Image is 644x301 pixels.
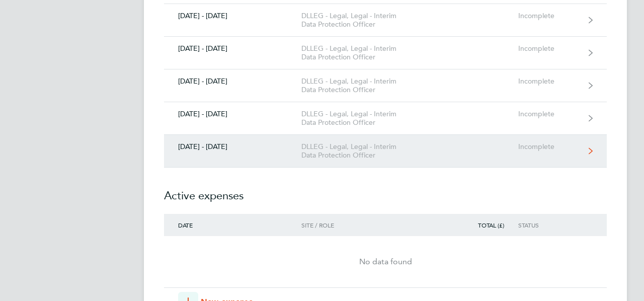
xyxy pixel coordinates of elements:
[164,168,607,214] h2: Active expenses
[164,69,607,102] a: [DATE] - [DATE]DLLEG - Legal, Legal - Interim Data Protection OfficerIncomplete
[164,110,301,118] div: [DATE] - [DATE]
[164,102,607,135] a: [DATE] - [DATE]DLLEG - Legal, Legal - Interim Data Protection OfficerIncomplete
[301,221,417,229] div: Site / Role
[164,256,607,268] div: No data found
[164,4,607,37] a: [DATE] - [DATE]DLLEG - Legal, Legal - Interim Data Protection OfficerIncomplete
[301,44,417,61] div: DLLEG - Legal, Legal - Interim Data Protection Officer
[301,12,417,29] div: DLLEG - Legal, Legal - Interim Data Protection Officer
[461,221,518,229] div: Total (£)
[518,12,580,20] div: Incomplete
[164,135,607,168] a: [DATE] - [DATE]DLLEG - Legal, Legal - Interim Data Protection OfficerIncomplete
[164,77,301,86] div: [DATE] - [DATE]
[164,12,301,20] div: [DATE] - [DATE]
[518,221,580,229] div: Status
[164,37,607,69] a: [DATE] - [DATE]DLLEG - Legal, Legal - Interim Data Protection OfficerIncomplete
[164,142,301,151] div: [DATE] - [DATE]
[518,44,580,53] div: Incomplete
[518,77,580,86] div: Incomplete
[301,110,417,127] div: DLLEG - Legal, Legal - Interim Data Protection Officer
[518,110,580,118] div: Incomplete
[164,221,301,229] div: Date
[301,77,417,94] div: DLLEG - Legal, Legal - Interim Data Protection Officer
[301,142,417,160] div: DLLEG - Legal, Legal - Interim Data Protection Officer
[518,142,580,151] div: Incomplete
[164,44,301,53] div: [DATE] - [DATE]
